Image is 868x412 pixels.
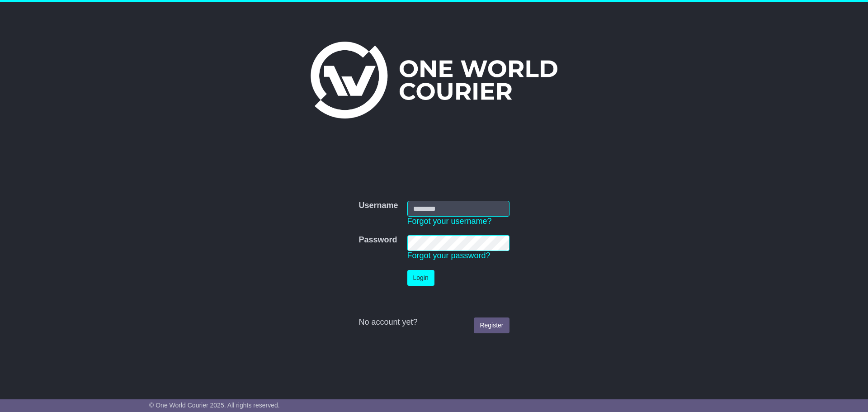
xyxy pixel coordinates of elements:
a: Forgot your password? [407,251,491,260]
label: Username [359,201,398,211]
img: One World [311,42,557,118]
div: No account yet? [359,317,509,327]
button: Login [407,270,434,286]
span: © One World Courier 2025. All rights reserved. [149,402,280,409]
a: Forgot your username? [407,217,492,226]
label: Password [359,235,397,245]
a: Register [474,317,509,333]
